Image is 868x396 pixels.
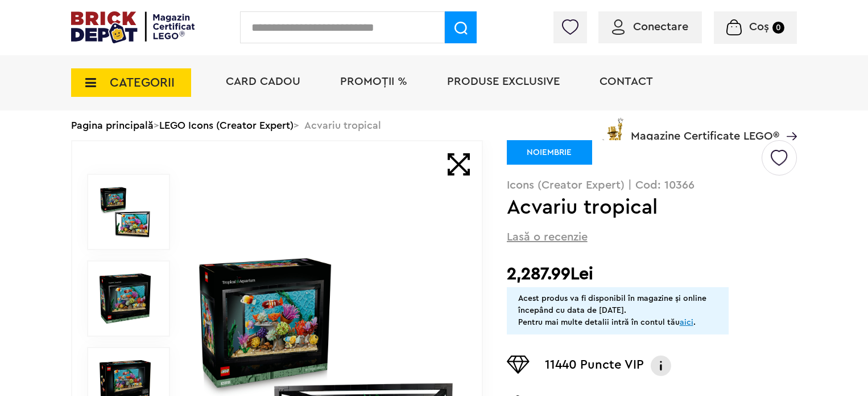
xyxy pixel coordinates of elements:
a: Contact [600,76,653,87]
img: Acvariu tropical [100,186,151,238]
a: Conectare [612,21,688,32]
span: Coș [749,21,769,32]
p: 11440 Puncte VIP [545,356,644,376]
span: Magazine Certificate LEGO® [631,116,779,142]
img: Acvariu tropical [100,273,151,324]
a: aici [680,319,693,326]
span: Conectare [633,21,688,32]
a: Magazine Certificate LEGO® [779,116,797,127]
h2: 2,287.99Lei [507,264,797,284]
small: 0 [772,22,784,34]
div: Acest produs va fi disponibil în magazine și online începând cu data de [DATE]. Pentru mai multe ... [518,293,717,329]
a: Card Cadou [226,76,300,87]
span: CATEGORII [110,76,175,89]
a: Produse exclusive [447,76,560,87]
img: Puncte VIP [507,356,530,374]
div: NOIEMBRIE [507,140,592,165]
a: PROMOȚII % [340,76,407,87]
img: Info VIP [650,356,672,376]
p: Icons (Creator Expert) | Cod: 10366 [507,179,797,191]
h1: Acvariu tropical [507,197,760,218]
span: Lasă o recenzie [507,229,588,245]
